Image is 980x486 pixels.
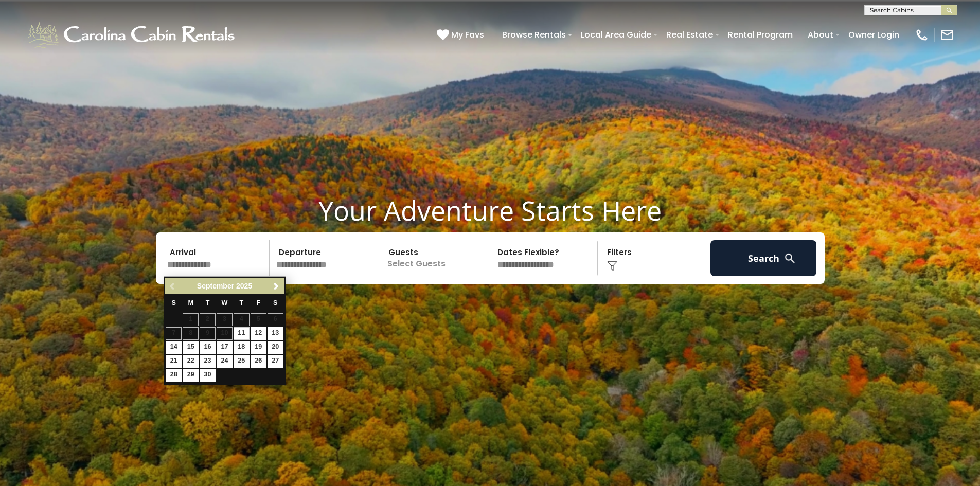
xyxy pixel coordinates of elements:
[723,26,798,44] a: Rental Program
[268,355,283,368] a: 27
[268,327,283,340] a: 13
[273,299,277,307] span: Saturday
[172,299,176,307] span: Sunday
[200,355,216,368] a: 23
[783,252,796,265] img: search-regular-white.png
[270,280,283,293] a: Next
[272,282,280,291] span: Next
[497,26,571,44] a: Browse Rentals
[206,299,210,307] span: Tuesday
[183,355,199,368] a: 22
[661,26,718,44] a: Real Estate
[217,355,233,368] a: 24
[251,327,266,340] a: 12
[197,282,234,290] span: September
[166,355,182,368] a: 21
[251,341,266,354] a: 19
[268,341,283,354] a: 20
[8,194,972,226] h1: Your Adventure Starts Here
[217,341,233,354] a: 17
[200,369,216,382] a: 30
[200,341,216,354] a: 16
[256,299,260,307] span: Friday
[437,28,487,42] a: My Favs
[710,240,817,276] button: Search
[251,355,266,368] a: 26
[234,355,250,368] a: 25
[240,299,244,307] span: Thursday
[803,26,839,44] a: About
[183,341,199,354] a: 15
[183,369,199,382] a: 29
[607,261,617,271] img: filter--v1.png
[166,341,182,354] a: 14
[188,299,193,307] span: Monday
[843,26,904,44] a: Owner Login
[236,282,252,290] span: 2025
[382,240,488,276] p: Select Guests
[234,327,250,340] a: 11
[576,26,656,44] a: Local Area Guide
[222,299,228,307] span: Wednesday
[915,28,929,42] img: phone-regular-white.png
[234,341,250,354] a: 18
[940,28,954,42] img: mail-regular-white.png
[451,28,484,41] span: My Favs
[166,369,182,382] a: 28
[26,20,239,50] img: White-1-1-2.png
